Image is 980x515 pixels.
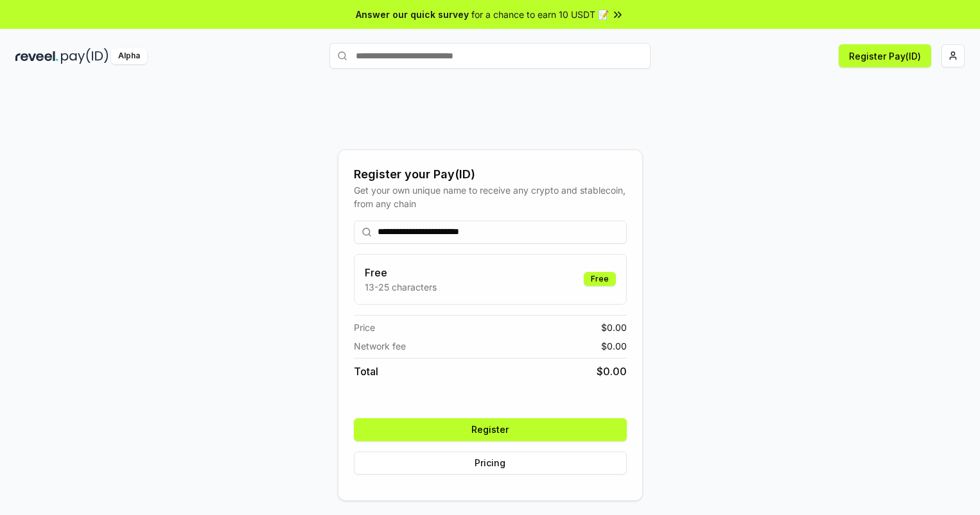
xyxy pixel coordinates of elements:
[15,48,58,64] img: reveel_dark
[354,321,375,334] span: Price
[601,321,627,334] span: $ 0.00
[354,183,627,210] div: Get your own unique name to receive any crypto and stablecoin, from any chain
[597,364,627,379] span: $ 0.00
[111,48,147,64] div: Alpha
[356,8,469,21] span: Answer our quick survey
[601,339,627,353] span: $ 0.00
[61,48,109,64] img: pay_id
[354,418,627,441] button: Register
[471,8,609,21] span: for a chance to earn 10 USDT 📝
[354,364,378,379] span: Total
[584,272,616,286] div: Free
[354,339,406,353] span: Network fee
[365,265,437,280] h3: Free
[365,280,437,294] p: 13-25 characters
[354,165,627,183] div: Register your Pay(ID)
[839,44,931,67] button: Register Pay(ID)
[354,452,627,475] button: Pricing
